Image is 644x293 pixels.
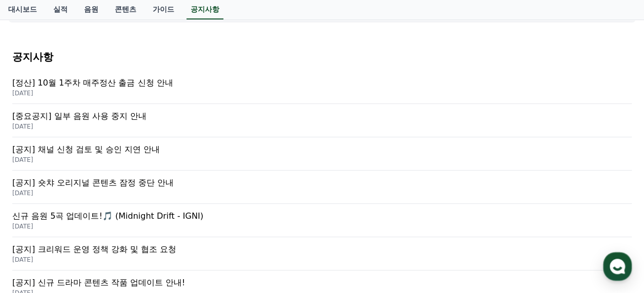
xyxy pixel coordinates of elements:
p: [중요공지] 일부 음원 사용 중지 안내 [12,110,632,122]
p: [DATE] [12,156,632,164]
a: [공지] 숏챠 오리지널 콘텐츠 잠정 중단 안내 [DATE] [12,171,632,204]
a: [공지] 채널 신청 검토 및 승인 지연 안내 [DATE] [12,137,632,171]
a: 설정 [132,208,197,234]
p: [DATE] [12,222,632,231]
a: [정산] 10월 1주차 매주정산 출금 신청 안내 [DATE] [12,71,632,104]
p: [공지] 채널 신청 검토 및 승인 지연 안내 [12,143,632,156]
a: 대화 [68,208,132,234]
p: [DATE] [12,256,632,264]
span: 설정 [158,223,171,232]
a: 신규 음원 5곡 업데이트!🎵 (Midnight Drift - IGNI) [DATE] [12,204,632,237]
p: [공지] 신규 드라마 콘텐츠 작품 업데이트 안내! [12,277,632,289]
p: [공지] 숏챠 오리지널 콘텐츠 잠정 중단 안내 [12,177,632,189]
a: [공지] 크리워드 운영 정책 강화 및 협조 요청 [DATE] [12,237,632,270]
p: [정산] 10월 1주차 매주정산 출금 신청 안내 [12,77,632,89]
span: 홈 [32,223,38,232]
span: 대화 [94,224,106,232]
p: [DATE] [12,189,632,197]
h4: 공지사항 [12,51,632,62]
p: [공지] 크리워드 운영 정책 강화 및 협조 요청 [12,243,632,256]
a: [중요공지] 일부 음원 사용 중지 안내 [DATE] [12,104,632,137]
p: [DATE] [12,122,632,131]
p: 신규 음원 5곡 업데이트!🎵 (Midnight Drift - IGNI) [12,210,632,222]
p: [DATE] [12,89,632,97]
a: 홈 [3,208,68,234]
